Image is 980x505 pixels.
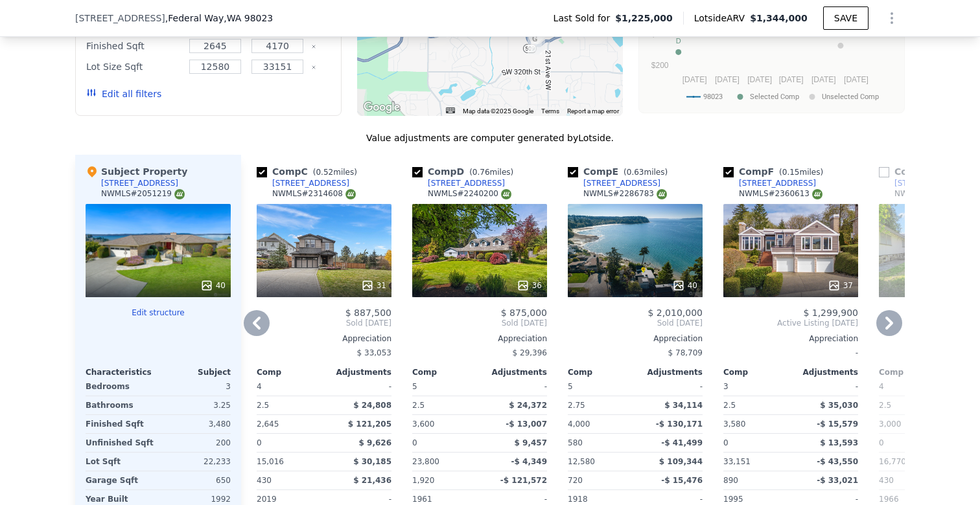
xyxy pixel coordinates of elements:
div: Adjustments [635,367,703,377]
div: NWMLS # 2314608 [272,188,356,199]
span: $ 24,372 [509,401,547,410]
span: Sold [DATE] [257,318,391,328]
text: [DATE] [747,75,772,84]
a: Open this area in Google Maps (opens a new window) [360,99,403,116]
span: ( miles) [308,168,362,177]
div: 2.5 [879,396,944,414]
span: $ 30,185 [353,457,391,466]
span: Lotside ARV [694,12,750,25]
span: $ 24,808 [353,401,391,410]
div: 2.5 [412,396,477,414]
div: [STREET_ADDRESS] [894,178,972,188]
div: 2.75 [568,396,633,414]
a: [STREET_ADDRESS] [723,178,816,188]
span: -$ 43,550 [817,457,858,466]
a: [STREET_ADDRESS] [412,178,505,188]
span: ( miles) [774,168,828,177]
div: 40 [200,279,226,292]
button: Edit all filters [86,87,161,100]
img: NWMLS Logo [174,189,185,199]
span: 0.76 [472,168,490,177]
span: 0.52 [316,168,333,177]
text: 98023 [703,93,723,101]
div: 3.25 [161,396,231,414]
div: - [723,344,858,362]
text: $200 [651,61,669,70]
span: $ 109,344 [659,457,703,466]
button: Clear [311,65,316,70]
span: 33,151 [723,457,751,466]
div: Comp E [568,165,673,178]
div: Value adjustments are computer generated by Lotside . [75,131,905,144]
div: NWMLS # 2051219 [101,188,185,199]
span: Map data ©2025 Google [463,107,533,115]
span: -$ 121,572 [500,476,547,485]
div: 36 [517,279,542,292]
div: Comp [879,367,946,377]
div: NWMLS # 2240200 [428,188,511,199]
span: , Federal Way [165,12,273,25]
div: NWMLS # 2286783 [583,188,667,199]
span: 5 [568,382,573,391]
span: 0 [723,438,729,447]
div: Subject Property [86,165,187,178]
div: Comp [723,367,791,377]
div: Comp [257,367,324,377]
button: Keyboard shortcuts [446,107,455,113]
div: 2162 SW 316th St [531,30,545,52]
text: [DATE] [779,75,804,84]
div: Characteristics [86,367,158,377]
span: 3,600 [412,420,434,429]
span: Sold [DATE] [412,318,547,328]
div: - [482,377,547,396]
span: 4 [257,382,262,391]
span: -$ 15,476 [661,476,703,485]
div: 40 [672,279,697,292]
div: 3 [161,377,231,396]
span: $ 34,114 [664,401,703,410]
text: [DATE] [844,75,869,84]
span: $ 33,053 [357,348,391,357]
img: Google [360,99,403,116]
text: Unselected Comp [822,93,879,101]
div: Adjustments [791,367,858,377]
div: 3,480 [161,415,231,433]
div: - [327,377,391,396]
text: [DATE] [715,75,740,84]
div: 37 [828,279,853,292]
div: 2.5 [257,396,321,414]
span: -$ 13,007 [506,420,547,429]
span: $ 121,205 [348,420,391,429]
img: NWMLS Logo [812,189,822,199]
div: [STREET_ADDRESS] [428,178,505,188]
span: 12,580 [568,457,595,466]
span: $ 9,457 [515,438,547,447]
div: 31 [361,279,386,292]
span: 0 [257,438,262,447]
div: Bedrooms [86,377,156,396]
div: 2419 SW 316th St [528,32,542,54]
span: 3,000 [879,420,901,429]
img: NWMLS Logo [657,189,667,199]
span: , WA 98023 [224,13,273,23]
div: NWMLS # 2360613 [739,188,822,199]
span: 580 [568,438,583,447]
div: - [638,377,703,396]
div: Finished Sqft [86,415,156,433]
span: -$ 130,171 [656,420,703,429]
div: Garage Sqft [86,471,156,489]
div: Lot Size Sqft [86,58,181,76]
div: Subject [158,367,231,377]
span: 2,645 [257,420,279,429]
span: $ 887,500 [345,308,391,318]
span: $ 21,436 [353,476,391,485]
span: 4 [879,382,884,391]
div: 2.5 [723,396,788,414]
span: ( miles) [618,168,673,177]
text: G [838,30,844,38]
span: 0.63 [627,168,644,177]
span: 430 [879,476,894,485]
div: Appreciation [568,333,703,344]
div: Adjustments [324,367,391,377]
div: Bathrooms [86,396,156,414]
